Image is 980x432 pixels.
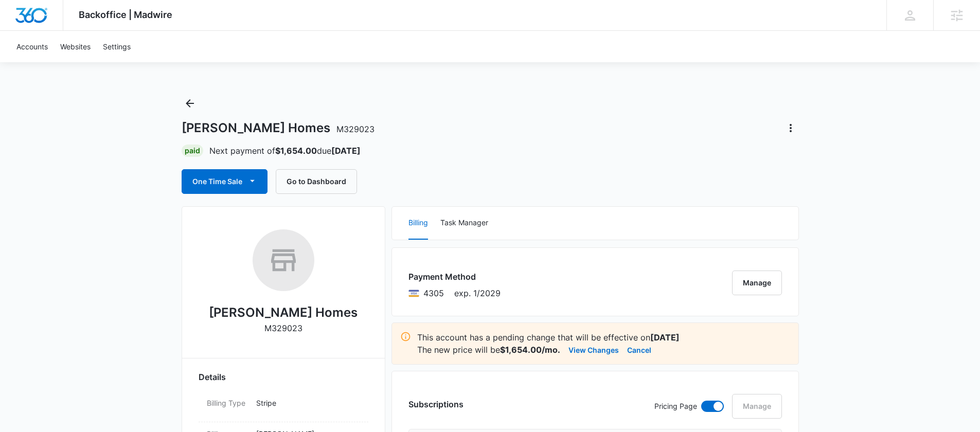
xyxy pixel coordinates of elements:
[782,120,799,136] button: Actions
[500,345,560,355] strong: $1,654.00/mo.
[408,207,428,240] button: Billing
[275,146,317,156] strong: $1,654.00
[440,207,488,240] button: Task Manager
[209,145,361,157] p: Next payment of due
[199,391,368,422] div: Billing TypeStripe
[54,31,97,62] a: Websites
[408,271,501,283] h3: Payment Method
[10,31,54,62] a: Accounts
[97,31,137,62] a: Settings
[650,332,680,343] strong: [DATE]
[336,124,375,134] span: M329023
[276,169,357,194] button: Go to Dashboard
[454,287,501,299] span: exp. 1/2029
[207,398,248,408] dt: Billing Type
[408,398,464,410] h3: Subscriptions
[182,145,203,157] div: Paid
[627,344,651,356] button: Cancel
[417,331,790,344] p: This account has a pending change that will be effective on
[423,287,444,299] span: Visa ending with
[568,344,619,356] button: View Changes
[199,371,226,383] span: Details
[417,344,560,356] p: The new price will be
[654,401,697,412] p: Pricing Page
[209,303,358,322] h2: [PERSON_NAME] Homes
[331,146,361,156] strong: [DATE]
[182,95,198,112] button: Back
[256,398,360,408] p: Stripe
[732,271,782,295] button: Manage
[79,9,172,20] span: Backoffice | Madwire
[182,120,375,136] h1: [PERSON_NAME] Homes
[182,169,268,194] button: One Time Sale
[264,322,302,334] p: M329023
